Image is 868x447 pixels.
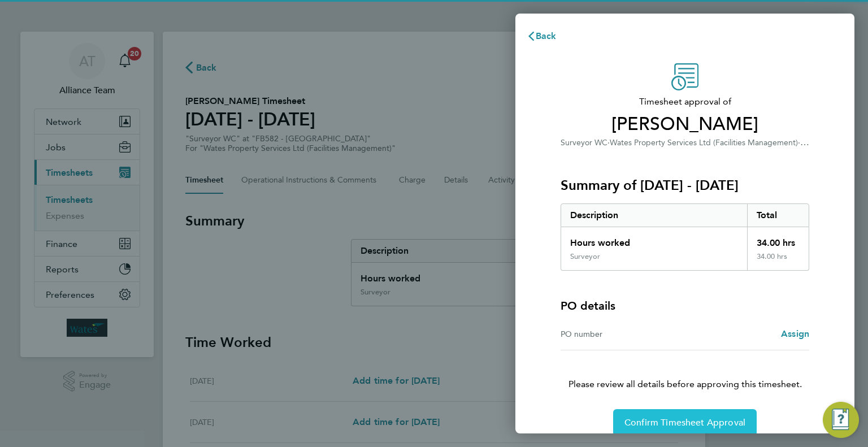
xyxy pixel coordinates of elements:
[561,95,809,109] span: Timesheet approval of
[607,138,610,147] span: ·
[561,227,747,252] div: Hours worked
[747,252,809,270] div: 34.00 hrs
[561,113,809,136] span: [PERSON_NAME]
[747,227,809,252] div: 34.00 hrs
[561,203,809,271] div: Summary of 23 - 29 Aug 2025
[823,402,859,438] button: Engage Resource Center
[613,409,757,436] button: Confirm Timesheet Approval
[747,204,809,227] div: Total
[624,417,745,428] span: Confirm Timesheet Approval
[536,31,557,41] span: Back
[547,350,823,391] p: Please review all details before approving this timesheet.
[781,328,809,339] span: Assign
[798,137,809,147] span: ·
[561,204,747,227] div: Description
[561,298,615,314] h4: PO details
[610,138,798,147] span: Wates Property Services Ltd (Facilities Management)
[561,138,607,147] span: Surveyor WC
[561,176,809,194] h3: Summary of [DATE] - [DATE]
[781,327,809,341] a: Assign
[561,327,685,341] div: PO number
[570,252,600,261] div: Surveyor
[515,25,568,47] button: Back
